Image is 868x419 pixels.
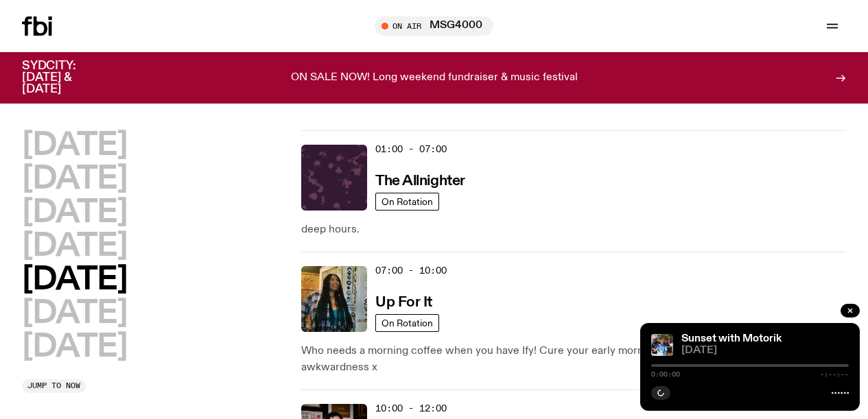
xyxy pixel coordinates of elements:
[22,379,86,393] button: Jump to now
[27,382,80,390] span: Jump to now
[375,193,439,211] a: On Rotation
[301,266,367,332] img: Ify - a Brown Skin girl with black braided twists, looking up to the side with her tongue stickin...
[291,72,578,84] p: ON SALE NOW! Long weekend fundraiser & music festival
[375,296,432,310] h3: Up For It
[22,265,127,296] button: [DATE]
[22,130,127,161] button: [DATE]
[375,314,439,332] a: On Rotation
[382,318,433,328] span: On Rotation
[681,333,782,344] a: Sunset with Motorik
[22,60,110,95] h3: SYDCITY: [DATE] & [DATE]
[651,371,680,378] span: 0:00:00
[375,143,447,156] span: 01:00 - 07:00
[22,332,127,363] button: [DATE]
[301,222,846,238] p: deep hours.
[375,171,465,189] a: The Allnighter
[22,197,127,228] button: [DATE]
[375,16,493,36] button: On AirMSG4000
[375,402,447,415] span: 10:00 - 12:00
[301,343,846,376] p: Who needs a morning coffee when you have Ify! Cure your early morning grog w/ SMAC, chat and extr...
[681,346,849,356] span: [DATE]
[375,174,465,189] h3: The Allnighter
[820,371,849,378] span: -:--:--
[651,334,673,356] img: Andrew, Reenie, and Pat stand in a row, smiling at the camera, in dappled light with a vine leafe...
[22,298,127,329] button: [DATE]
[375,293,432,310] a: Up For It
[375,264,447,277] span: 07:00 - 10:00
[382,196,433,206] span: On Rotation
[22,231,127,262] button: [DATE]
[22,164,127,195] button: [DATE]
